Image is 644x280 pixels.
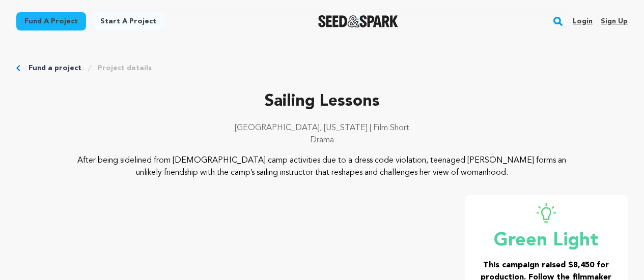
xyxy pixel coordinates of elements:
a: Fund a project [16,12,86,30]
img: Seed&Spark Logo Dark Mode [318,15,398,27]
a: Project details [98,63,152,73]
p: Green Light [477,231,615,251]
p: [GEOGRAPHIC_DATA], [US_STATE] | Film Short [16,122,628,134]
a: Fund a project [29,63,81,73]
p: Sailing Lessons [16,89,628,114]
div: Breadcrumb [16,63,628,73]
a: Sign up [601,13,628,29]
a: Login [573,13,593,29]
a: Start a project [92,12,164,30]
a: Seed&Spark Homepage [318,15,398,27]
p: After being sidelined from [DEMOGRAPHIC_DATA] camp activities due to a dress code violation, teen... [77,154,567,179]
p: Drama [16,134,628,146]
